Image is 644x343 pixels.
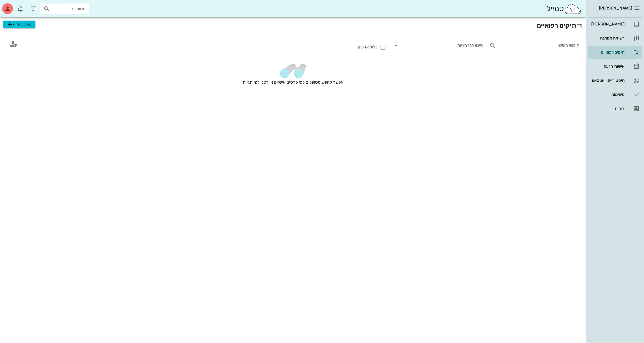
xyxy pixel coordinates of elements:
[590,36,625,40] div: רשימת המתנה
[6,21,32,28] span: מטופל חדש
[590,106,625,111] div: דוחות
[3,58,583,103] div: אפשר לחפש מטופלים לפי פרטים אישיים או לסנן לפי תגיות
[590,50,625,54] div: תיקים רפואיים
[588,88,642,101] a: משימות
[564,4,582,14] img: SmileCloud logo
[3,21,583,30] h2: תיקים רפואיים
[599,6,632,11] span: [PERSON_NAME]
[590,64,625,68] div: אישורי הגעה
[588,74,642,87] a: היסטוריית וואטסאפ
[590,78,625,83] div: היסטוריית וואטסאפ
[3,21,35,28] button: מטופל חדש
[590,22,625,26] div: [PERSON_NAME]
[279,63,306,79] img: telescope.1f74601d.png
[588,46,642,59] a: תיקים רפואיים
[393,41,483,50] div: סינון לפי תגיות
[588,32,642,45] a: רשימת המתנה
[588,60,642,73] a: אישורי הגעה
[296,44,378,50] label: כלול ארכיון
[590,92,625,97] div: משימות
[588,18,642,31] a: [PERSON_NAME]
[547,3,582,15] div: סמייל
[588,102,642,115] a: דוחות
[16,4,19,8] span: תג
[6,37,21,51] button: חיפוש מתקדם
